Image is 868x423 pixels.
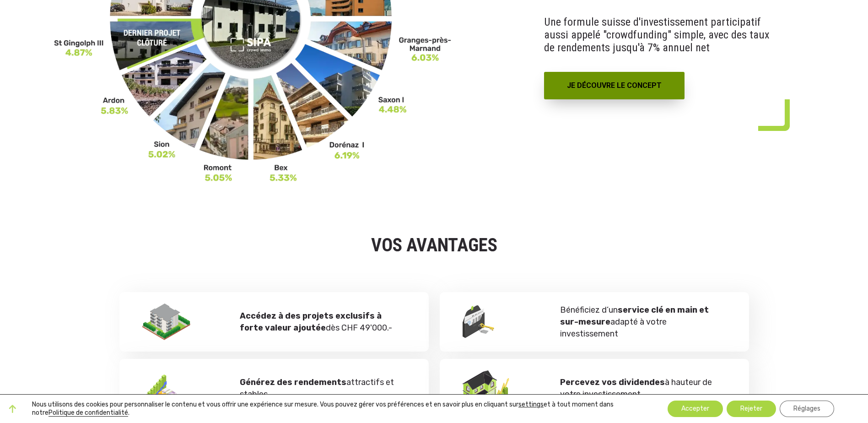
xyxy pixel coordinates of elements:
button: settings [518,401,544,409]
p: dès CHF 49'000.- [240,310,406,334]
button: Accepter [668,401,723,417]
p: Nous utilisons des cookies pour personnaliser le contenu et vous offrir une expérience sur mesure... [32,401,640,417]
a: JE DÉCOUVRE LE CONCEPT [544,72,685,99]
iframe: Chat Widget [703,284,868,423]
img: Percevez [463,370,513,407]
p: Une formule suisse d'investissement participatif aussi appelé "crowdfunding" simple, avec des tau... [544,9,770,61]
img: Générez des rendements [142,374,177,402]
img: Bénéficiez d’un [463,305,495,338]
strong: Générez des rendements [240,377,346,387]
strong: Percevez vos dividendes [560,377,665,387]
a: Politique de confidentialité [49,409,128,417]
strong: Accédez à des projets exclusifs à forte valeur ajoutée [240,311,382,333]
div: Widget de chat [703,284,868,423]
p: à hauteur de votre investissement [560,376,726,400]
strong: VOS AVANTAGES [371,234,497,256]
strong: service clé en main et sur-mesure [560,305,709,327]
p: attractifs et stables [240,376,406,400]
img: avantage2 [142,304,190,340]
p: Bénéficiez d’un adapté à votre investissement [560,304,726,340]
